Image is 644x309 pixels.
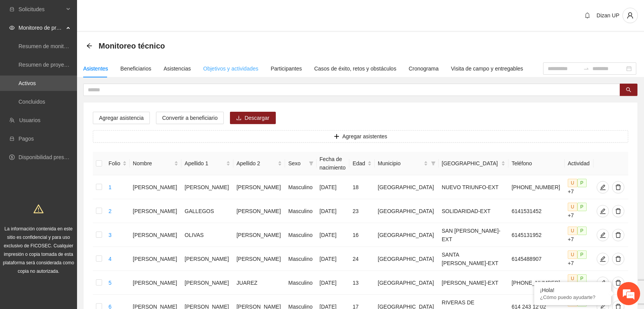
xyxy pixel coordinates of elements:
span: La información contenida en este sitio es confidencial y para uso exclusivo de FICOSEC. Cualquier... [3,226,74,274]
th: Actividad [565,152,594,175]
button: delete [612,277,624,289]
td: Masculino [285,175,316,199]
button: bell [581,9,594,22]
span: arrow-left [86,43,92,49]
span: edit [597,256,609,262]
span: Monitoreo técnico [99,40,165,52]
span: search [626,87,631,93]
a: Usuarios [19,117,40,123]
div: Back [86,43,92,49]
th: Nombre [130,152,182,175]
a: 3 [109,232,112,238]
span: Estamos en línea. [45,103,106,181]
a: 4 [109,256,112,262]
span: delete [612,256,624,262]
td: [PERSON_NAME] [233,247,285,271]
span: Folio [109,159,121,168]
span: Nombre [133,159,173,168]
td: OLIVAS [181,223,233,247]
td: [PERSON_NAME] [181,271,233,295]
span: filter [309,161,314,166]
div: Asistentes [83,64,108,73]
td: [PERSON_NAME] [130,247,182,271]
div: Objetivos y actividades [203,64,258,73]
div: ¡Hola! [540,287,605,293]
span: U [568,274,577,283]
button: edit [597,229,609,241]
td: +7 [565,247,594,271]
td: 23 [349,199,374,223]
td: [PERSON_NAME] [181,247,233,271]
span: P [577,203,587,211]
td: GALLEGOS [181,199,233,223]
a: 5 [109,280,112,286]
span: P [577,227,587,235]
span: swap-right [583,65,589,72]
th: Folio [106,152,130,175]
a: 1 [109,184,112,190]
div: Chatee con nosotros ahora [40,39,129,49]
td: SOLIDARIDAD-EXT [439,199,508,223]
button: edit [597,253,609,265]
td: [GEOGRAPHIC_DATA] [375,223,439,247]
span: filter [429,158,437,169]
span: to [583,65,589,72]
th: Apellido 1 [181,152,233,175]
span: edit [597,208,609,214]
td: 24 [349,247,374,271]
span: Agregar asistentes [342,132,387,141]
th: Fecha de nacimiento [317,152,350,175]
span: Convertir a beneficiario [162,114,218,122]
span: bell [582,12,593,18]
span: Dizan UP [597,12,619,18]
td: [DATE] [317,175,350,199]
td: 13 [349,271,374,295]
th: Colonia [439,152,508,175]
button: edit [597,205,609,217]
button: edit [597,277,609,289]
div: Beneficiarios [121,64,151,73]
td: [PERSON_NAME] [233,223,285,247]
div: Cronograma [409,64,439,73]
span: download [236,115,241,121]
td: [PERSON_NAME] [130,271,182,295]
button: delete [612,181,624,193]
a: Pagos [18,136,34,142]
td: +8 [565,271,594,295]
span: Apellido 1 [184,159,225,168]
a: Resumen de proyectos aprobados [18,62,101,68]
th: Teléfono [508,152,565,175]
button: edit [597,181,609,193]
span: edit [597,184,609,190]
span: Monitoreo de proyectos [18,20,64,35]
button: plusAgregar asistentes [93,130,628,143]
button: delete [612,205,624,217]
span: P [577,179,587,187]
span: Municipio [378,159,422,168]
span: P [577,250,587,259]
a: Disponibilidad presupuestal [18,154,84,160]
td: [PERSON_NAME] [130,223,182,247]
span: P [577,274,587,283]
button: delete [612,253,624,265]
td: [PERSON_NAME] [130,199,182,223]
a: Resumen de monitoreo [18,43,75,49]
td: [PHONE_NUMBER] [508,175,565,199]
span: U [568,250,577,259]
a: Activos [18,80,36,86]
td: [PERSON_NAME] [130,175,182,199]
button: Agregar asistencia [93,112,150,124]
span: delete [612,280,624,286]
td: [PERSON_NAME] [233,175,285,199]
td: 6141531452 [508,199,565,223]
td: +7 [565,199,594,223]
span: user [623,12,637,19]
span: U [568,203,577,211]
span: [GEOGRAPHIC_DATA] [442,159,500,168]
td: [DATE] [317,247,350,271]
span: plus [334,134,339,140]
td: [GEOGRAPHIC_DATA] [375,247,439,271]
td: [PERSON_NAME] [181,175,233,199]
td: [GEOGRAPHIC_DATA] [375,271,439,295]
div: Participantes [271,64,302,73]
